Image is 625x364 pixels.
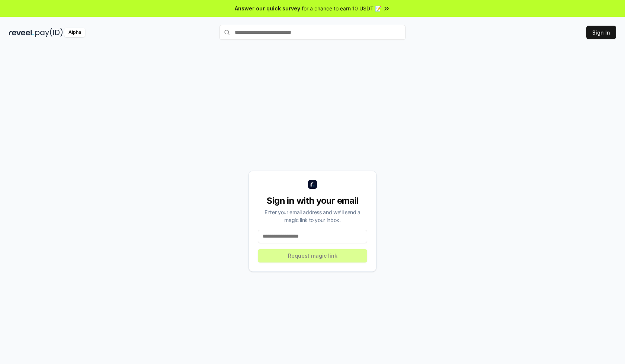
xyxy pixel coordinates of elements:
[258,208,367,224] div: Enter your email address and we’ll send a magic link to your inbox.
[308,180,317,189] img: logo_small
[258,195,367,207] div: Sign in with your email
[9,28,34,37] img: reveel_dark
[35,28,63,37] img: pay_id
[586,26,616,39] button: Sign In
[64,28,85,37] div: Alpha
[235,4,300,12] span: Answer our quick survey
[302,4,381,12] span: for a chance to earn 10 USDT 📝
